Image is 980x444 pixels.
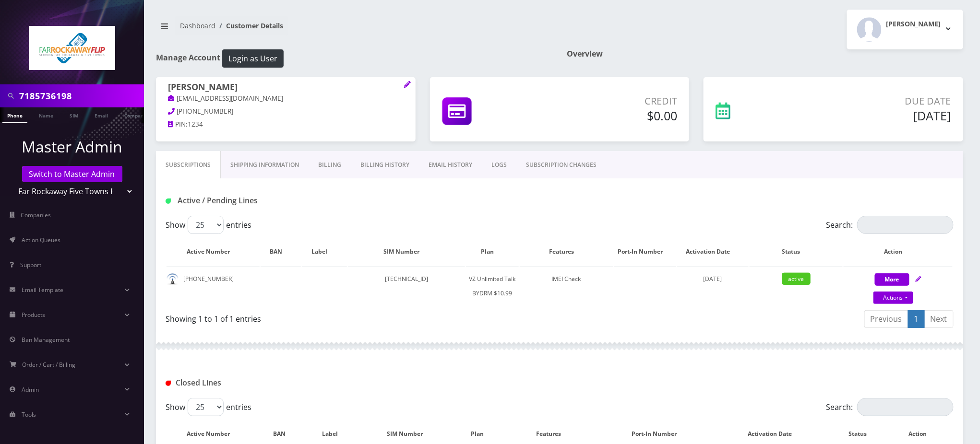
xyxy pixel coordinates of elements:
a: Dashboard [180,21,215,30]
span: Ban Management [22,336,70,344]
span: 1234 [188,120,203,129]
a: Next [924,310,954,328]
th: Port-In Number: activate to sort column ascending [614,238,676,266]
select: Showentries [188,216,224,234]
button: [PERSON_NAME] [847,10,963,49]
div: IMEI Check [520,272,613,286]
button: More [875,273,909,286]
span: Action Queues [22,236,60,244]
input: Search: [857,216,954,234]
label: Show entries [166,216,251,234]
span: active [782,273,811,285]
span: Support [20,261,41,269]
th: Active Number: activate to sort column ascending [167,238,260,266]
p: Credit [546,94,678,108]
th: SIM Number: activate to sort column ascending [348,238,466,266]
span: Companies [21,211,51,219]
th: Status: activate to sort column ascending [750,238,843,266]
a: Billing History [351,151,419,179]
img: Closed Lines [166,381,171,386]
h5: $0.00 [546,108,678,123]
th: Features: activate to sort column ascending [520,238,613,266]
input: Search in Company [19,87,142,105]
td: [PHONE_NUMBER] [167,267,260,305]
a: LOGS [482,151,516,179]
li: Customer Details [215,21,283,31]
a: Switch to Master Admin [22,166,122,182]
td: VZ Unlimited Talk BYDRM $10.99 [466,267,519,305]
label: Show entries [166,398,251,416]
a: Company [120,107,152,122]
a: 1 [908,310,925,328]
a: PIN: [168,120,188,129]
h1: [PERSON_NAME] [168,82,404,93]
a: SIM [65,107,83,122]
h1: Manage Account [156,49,552,68]
img: default.png [167,273,179,285]
h1: Active / Pending Lines [166,196,418,205]
a: SUBSCRIPTION CHANGES [516,151,606,179]
h1: Closed Lines [166,378,418,387]
th: Activation Date: activate to sort column ascending [677,238,749,266]
span: Admin [22,386,39,394]
h2: [PERSON_NAME] [886,20,941,28]
a: Actions [873,292,913,304]
td: [TECHNICAL_ID] [348,267,466,305]
span: Products [22,311,45,319]
button: Login as User [222,49,284,68]
th: Label: activate to sort column ascending [302,238,347,266]
p: Due Date [799,94,951,108]
th: Action: activate to sort column ascending [844,238,953,266]
div: Showing 1 to 1 of 1 entries [166,309,552,325]
label: Search: [826,216,954,234]
img: Active / Pending Lines [166,199,171,204]
h1: Overview [567,49,963,58]
a: [EMAIL_ADDRESS][DOMAIN_NAME] [168,94,284,104]
a: Login as User [220,52,284,63]
nav: breadcrumb [156,16,552,43]
h5: [DATE] [799,108,951,123]
span: [PHONE_NUMBER] [177,107,234,116]
span: [DATE] [704,275,722,283]
a: Billing [309,151,351,179]
a: EMAIL HISTORY [419,151,482,179]
input: Search: [857,398,954,416]
th: BAN: activate to sort column ascending [261,238,300,266]
span: Email Template [22,286,63,294]
label: Search: [826,398,954,416]
span: Tools [22,410,36,419]
select: Showentries [188,398,224,416]
a: Email [90,107,113,122]
a: Subscriptions [156,151,221,179]
a: Previous [864,310,908,328]
a: Name [34,107,58,122]
a: Phone [2,107,27,123]
th: Plan: activate to sort column ascending [466,238,519,266]
span: Order / Cart / Billing [23,361,76,369]
img: Far Rockaway Five Towns Flip [29,26,115,70]
a: Shipping Information [221,151,309,179]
